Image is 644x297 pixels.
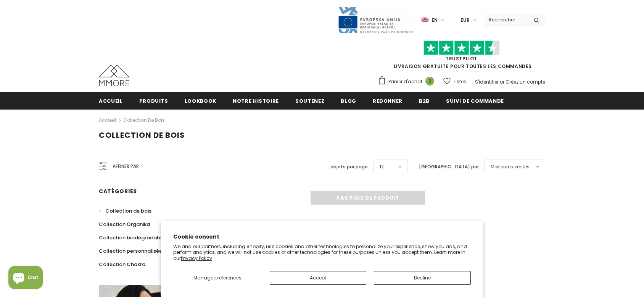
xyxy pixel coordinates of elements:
span: Suivi de commande [446,97,504,105]
span: LIVRAISON GRATUITE POUR TOUTES LES COMMANDES [378,44,545,69]
a: soutenez [295,92,324,109]
span: Collection biodégradable [99,234,165,241]
input: Search Site [484,14,528,25]
a: S'identifier [475,79,499,85]
span: Collection Organika [99,221,150,228]
span: Collection de bois [105,207,151,215]
h2: Cookie consent [173,233,471,241]
span: B2B [419,97,430,105]
img: i-lang-1.png [422,17,428,23]
span: Collection de bois [99,130,185,140]
button: Manage preferences [173,271,262,285]
img: Javni Razpis [338,6,414,34]
a: Blog [341,92,356,109]
span: Affiner par [113,162,139,171]
span: 0 [425,77,434,86]
span: Collection personnalisée [99,247,162,255]
a: Collection Organika [99,218,150,231]
span: soutenez [295,97,324,105]
inbox-online-store-chat: Shopify online store chat [6,266,45,291]
a: Suivi de commande [446,92,504,109]
label: objets par page [330,163,368,171]
span: 12 [380,163,384,171]
button: Decline [374,271,471,285]
img: Cas MMORE [99,65,129,86]
p: We and our partners, including Shopify, use cookies and other technologies to personalize your ex... [173,244,471,261]
a: Panier d'achat 0 [378,76,438,87]
span: Lookbook [185,97,216,105]
span: Panier d'achat [388,78,422,86]
span: Meilleures ventes [491,163,530,171]
label: [GEOGRAPHIC_DATA] par [419,163,479,171]
span: Manage preferences [193,274,241,281]
a: Lookbook [185,92,216,109]
a: Collection de bois [99,204,151,218]
a: Accueil [99,116,116,125]
a: TrustPilot [446,55,477,62]
span: Produits [139,97,168,105]
span: Notre histoire [233,97,279,105]
a: Notre histoire [233,92,279,109]
span: EUR [460,16,470,24]
a: Listes [443,75,466,88]
a: Produits [139,92,168,109]
a: Créez un compte [506,79,545,85]
span: Catégories [99,187,137,195]
a: Collection de bois [123,117,165,123]
span: Collection Chakra [99,261,145,268]
span: Blog [341,97,356,105]
a: Collection biodégradable [99,231,165,244]
span: Redonner [373,97,402,105]
span: or [500,79,504,85]
span: Accueil [99,97,123,105]
span: en [431,16,438,24]
button: Accept [270,271,367,285]
a: Collection personnalisée [99,244,162,258]
a: Javni Razpis [338,16,414,23]
a: B2B [419,92,430,109]
a: Accueil [99,92,123,109]
a: Redonner [373,92,402,109]
span: Listes [454,78,466,86]
a: Collection Chakra [99,258,145,271]
img: Faites confiance aux étoiles pilotes [423,40,500,55]
a: Privacy Policy [181,255,212,261]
